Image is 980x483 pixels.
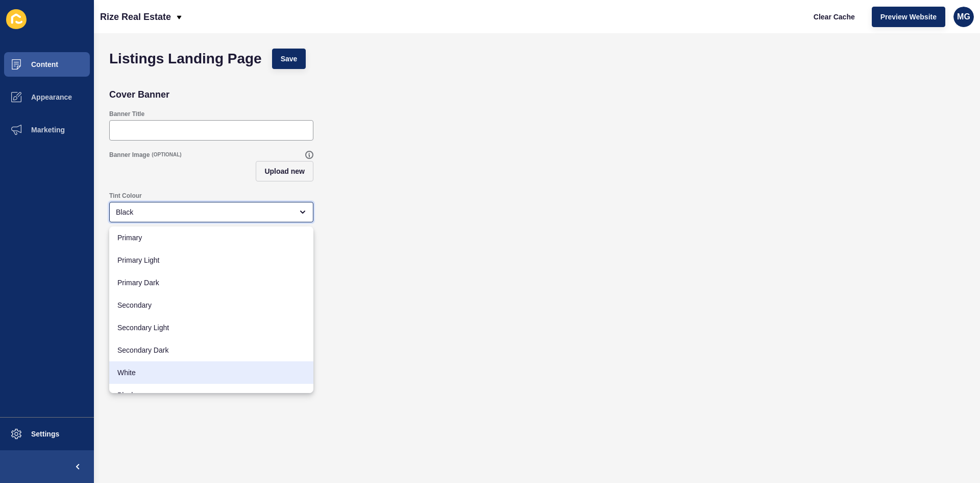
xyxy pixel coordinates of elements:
[152,151,181,158] span: (OPTIONAL)
[109,202,313,222] div: close menu
[814,12,855,22] span: Clear Cache
[117,323,305,333] span: Secondary Light
[256,161,313,181] button: Upload new
[957,12,970,22] span: MG
[281,54,298,64] span: Save
[117,367,305,378] span: White
[109,54,262,64] h1: Listings Landing Page
[109,110,144,118] label: Banner Title
[109,89,169,100] h2: Cover Banner
[880,12,937,22] span: Preview Website
[805,7,864,27] button: Clear Cache
[117,233,305,243] span: Primary
[109,151,150,159] label: Banner Image
[117,278,305,288] span: Primary Dark
[117,300,305,310] span: Secondary
[272,49,306,69] button: Save
[117,345,305,355] span: Secondary Dark
[109,192,142,200] label: Tint Colour
[117,390,291,400] span: Black
[117,255,305,265] span: Primary Light
[264,166,305,176] span: Upload new
[872,7,945,27] button: Preview Website
[100,4,171,30] p: Rize Real Estate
